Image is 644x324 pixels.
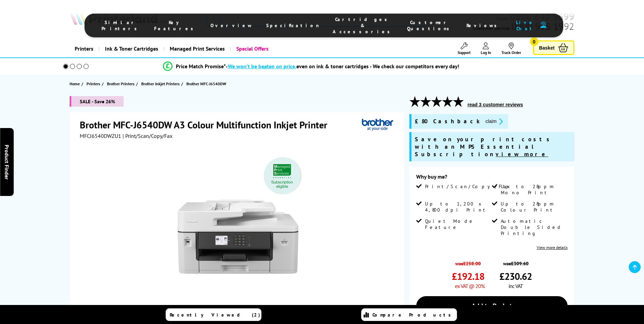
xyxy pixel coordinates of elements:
[70,40,98,57] a: Printers
[540,22,546,28] img: user-headset-duotone.svg
[54,60,569,72] li: modal_Promise
[80,132,121,139] span: MFCJ6540DWZU1
[415,118,480,125] span: £80 Cashback
[171,153,305,286] img: Brother MFC-J6540DW
[186,81,226,86] span: Brother MFC-J6540DW
[102,19,141,32] span: Similar Printers
[496,150,548,158] u: view more
[537,245,568,250] a: View more details
[539,43,555,52] span: Basket
[501,201,566,213] span: Up to 28ppm Colour Print
[80,119,334,131] h1: Brother MFC-J6540DW A3 Colour Multifunction Inkjet Printer
[455,283,484,289] span: ex VAT @ 20%
[230,40,274,57] a: Special Offers
[415,136,553,158] span: Save on your print costs with an MPS Essential Subscription
[481,42,491,55] a: Log In
[166,308,261,321] a: Recently Viewed (2)
[107,80,134,87] span: Brother Printers
[416,296,568,316] a: Add to Basket
[98,40,163,57] a: Ink & Toner Cartridges
[458,50,471,55] span: Support
[141,80,180,87] span: Brother Inkjet Printers
[463,260,481,267] strike: £258.00
[483,118,505,125] button: promo-description
[105,40,158,57] span: Ink & Toner Cartridges
[362,119,393,131] img: Brother
[176,63,226,70] span: Price Match Promise*
[499,257,532,267] span: was
[3,145,10,180] span: Product Finder
[333,16,393,35] span: Cartridges & Accessories
[372,312,455,318] span: Compare Products
[226,63,459,70] div: - even on ink & toner cartridges - We check our competitors every day!
[210,22,253,29] span: Overview
[425,218,490,230] span: Quiet Mode Feature
[466,22,500,29] span: Reviews
[458,42,471,55] a: Support
[425,183,512,190] span: Print/Scan/Copy/Fax
[228,63,296,70] span: We won’t be beaten on price,
[141,80,181,87] a: Brother Inkjet Printers
[501,183,566,196] span: Up to 28ppm Mono Print
[499,270,532,283] span: £230.62
[481,50,491,55] span: Log In
[533,40,574,55] a: Basket 0
[70,80,80,87] span: Home
[511,260,529,267] strike: £309.60
[452,270,484,283] span: £192.18
[361,308,457,321] a: Compare Products
[452,257,484,267] span: was
[407,19,453,32] span: Customer Questions
[107,80,136,87] a: Brother Printers
[425,201,490,213] span: Up to 1,200 x 4,800 dpi Print
[70,80,81,87] a: Home
[514,19,537,32] span: Live Chat
[509,283,523,289] span: inc VAT
[163,40,230,57] a: Managed Print Services
[70,96,124,107] span: SALE - Save 26%
[87,80,100,87] span: Printers
[266,22,319,29] span: Specification
[501,42,521,55] a: Track Order
[154,19,197,32] span: Key Features
[123,132,172,139] span: | Print/Scan/Copy/Fax
[170,312,260,318] span: Recently Viewed (2)
[465,102,525,108] button: read 3 customer reviews
[530,37,538,46] span: 0
[87,80,102,87] a: Printers
[501,218,566,236] span: Automatic Double Sided Printing
[416,173,568,183] div: Why buy me?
